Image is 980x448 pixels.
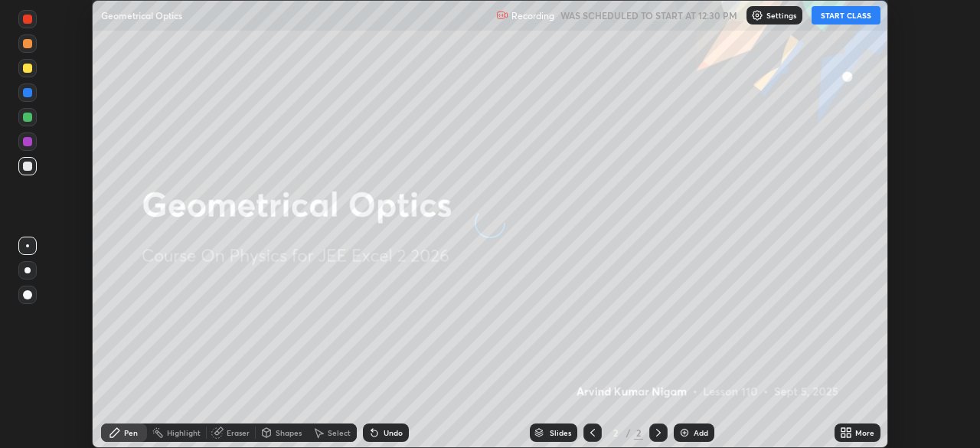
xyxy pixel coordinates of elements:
div: Add [694,429,708,437]
img: add-slide-button [678,427,691,439]
p: Recording [511,10,554,21]
div: More [855,429,874,437]
div: Undo [384,429,403,437]
img: recording.375f2c34.svg [496,9,508,21]
div: Shapes [276,429,302,437]
div: Highlight [167,429,201,437]
div: / [626,428,631,437]
div: Select [328,429,351,437]
div: 2 [634,426,643,440]
button: START CLASS [812,6,880,25]
div: Pen [124,429,138,437]
img: class-settings-icons [751,9,763,21]
div: Eraser [227,429,250,437]
p: Geometrical Optics [101,9,182,21]
h5: WAS SCHEDULED TO START AT 12:30 PM [560,8,737,22]
div: Slides [550,429,571,437]
p: Settings [766,11,796,19]
div: 2 [608,428,623,437]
